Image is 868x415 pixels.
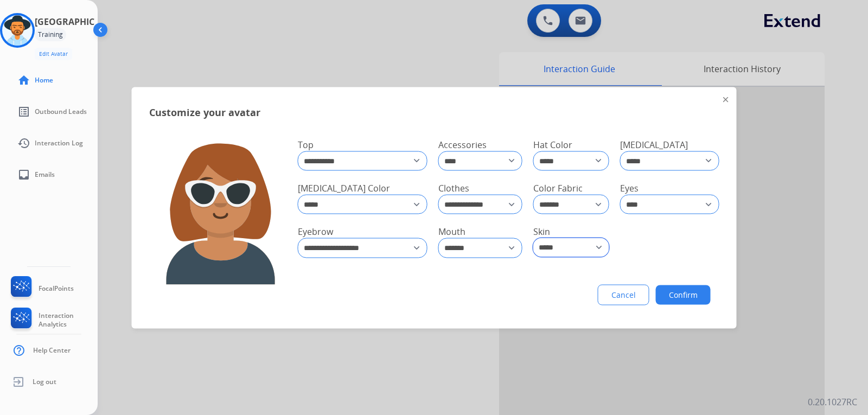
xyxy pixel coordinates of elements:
[39,311,98,329] span: Interaction Analytics
[33,346,71,355] span: Help Center
[438,182,469,194] span: Clothes
[620,138,688,150] span: [MEDICAL_DATA]
[656,285,711,304] button: Confirm
[35,107,87,116] span: Outbound Leads
[723,97,729,102] img: close-button
[438,226,465,238] span: Mouth
[598,284,649,305] button: Cancel
[9,276,74,301] a: FocalPoints
[2,15,33,46] img: avatar
[35,170,55,179] span: Emails
[9,308,98,333] a: Interaction Analytics
[533,182,583,194] span: Color Fabric
[35,48,72,60] button: Edit Avatar
[808,395,857,408] p: 0.20.1027RC
[17,105,30,118] mat-icon: list_alt
[438,138,487,150] span: Accessories
[35,76,53,85] span: Home
[39,284,74,293] span: FocalPoints
[17,137,30,150] mat-icon: history
[149,104,260,119] span: Customize your avatar
[17,74,30,87] mat-icon: home
[35,139,83,148] span: Interaction Log
[298,226,333,238] span: Eyebrow
[17,168,30,181] mat-icon: inbox
[35,28,66,41] div: Training
[35,15,124,28] h3: [GEOGRAPHIC_DATA]
[533,226,550,238] span: Skin
[33,378,56,386] span: Log out
[298,182,390,194] span: [MEDICAL_DATA] Color
[620,182,639,194] span: Eyes
[533,138,572,150] span: Hat Color
[298,138,314,150] span: Top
